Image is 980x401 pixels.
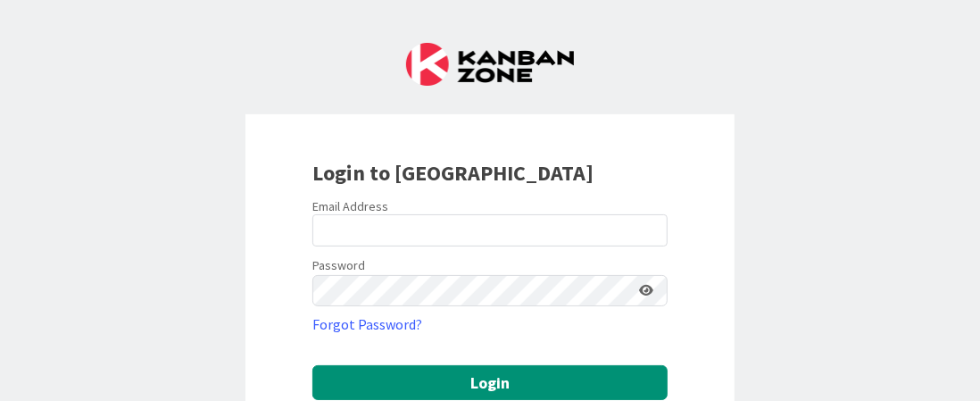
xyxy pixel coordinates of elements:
[312,159,594,187] b: Login to [GEOGRAPHIC_DATA]
[312,198,388,214] label: Email Address
[312,313,422,335] a: Forgot Password?
[406,43,574,86] img: Kanban Zone
[312,365,668,400] button: Login
[312,256,365,275] label: Password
